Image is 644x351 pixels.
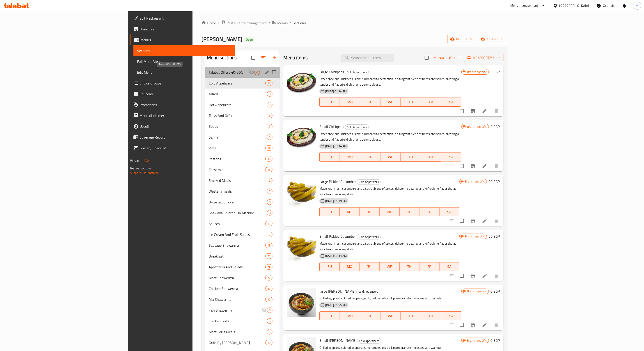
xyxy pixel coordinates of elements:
span: Sauces [209,221,265,226]
span: Menu disclaimer [140,113,232,118]
span: MO [342,99,358,105]
span: TU [362,99,379,105]
button: MO [340,153,360,162]
div: items [267,199,273,205]
span: Talabat Offers 40-50% [209,70,249,75]
div: items [265,340,273,345]
button: MO [340,262,360,271]
span: TH [401,209,418,215]
span: Get support on: [130,165,151,171]
input: search [341,54,394,62]
button: SU [319,98,340,107]
span: 13 [266,222,272,226]
div: Chicken Shawerma23 [205,283,280,294]
div: Fish Shawerma0 [205,305,280,316]
a: Restaurants management [221,20,267,26]
span: 0 [267,92,272,96]
div: Trays And Offers [209,113,267,118]
button: TH [400,262,420,271]
span: Cold Appetizers [345,70,369,75]
span: WE [381,209,398,215]
span: WE [382,99,399,105]
div: items [254,70,260,75]
svg: Inactive section [249,70,254,75]
div: Chicken Shawerma [209,286,265,291]
span: [DATE] 01:19 PM [323,199,348,203]
div: Talabat Offers 40-50%0edit [205,67,280,78]
span: Branch specific [465,70,488,74]
div: Smoked Meals5 [205,175,280,186]
span: SA [441,209,458,215]
div: Cold Appetizers [357,179,381,185]
span: 16 [266,168,272,172]
span: Hot Appetizers [209,102,267,107]
p: Made with fresh cucumbers and a secret blend of spices, delivering a tangy and refreshing flavor ... [319,186,459,197]
a: Coupons [130,89,235,99]
p: Experience our Chickpeas, slow-simmered to perfection in a fragrant blend of herbs and spices, cr... [319,76,461,87]
a: Grocery Checklist [130,143,235,153]
span: 9 [267,114,272,118]
div: items [267,329,273,335]
img: Large Chickpeas [287,69,316,98]
a: Edit menu item [482,322,487,328]
button: export [478,35,507,43]
div: Mix Shawerma16 [205,294,280,305]
span: SU [321,154,338,160]
span: [DATE] 07:34 AM [323,144,348,148]
div: Breakfast24 [205,251,280,262]
div: Mix Shawerma [209,297,265,302]
span: Branches [140,26,232,32]
span: Upsell [140,124,232,129]
span: 36 [266,157,272,161]
span: Add item [431,54,446,61]
span: 8 [267,211,272,215]
button: TU [360,311,380,320]
img: Small Pickled Cucumber [287,233,316,262]
div: Meat Grills Meals [209,329,267,335]
div: Shawaya Chicken On Machine [209,210,267,216]
div: [GEOGRAPHIC_DATA] [559,3,589,8]
span: Pizza [209,145,265,151]
span: Fish Shawerma [209,308,261,313]
span: Menus [277,20,288,26]
a: Edit menu item [482,218,487,223]
div: items [265,243,273,248]
button: SU [319,311,340,320]
a: Support.OpsPlatform [130,170,159,176]
a: Sections [133,45,235,56]
span: 23 [266,287,272,291]
a: Edit menu item [482,273,487,278]
div: Pastries36 [205,153,280,164]
span: FR [421,209,438,215]
button: TH [401,153,421,162]
div: items [267,178,273,183]
a: Upsell [130,121,235,132]
img: Small Chickpeas [287,123,316,152]
nav: breadcrumb [202,20,507,26]
span: Manage items [468,55,500,61]
span: MO [342,313,358,319]
button: SA [441,98,462,107]
span: Select to update [457,106,467,116]
button: TH [400,207,420,216]
div: Appetizers And Salads24 [205,262,280,272]
h6: 0 EGP [491,69,500,75]
span: Appetizers And Salads [209,264,265,270]
div: Western meals7 [205,186,280,197]
span: Large Pickled Cucumber [319,178,356,185]
div: Meat Shawerma [209,275,265,280]
button: SU [319,262,340,271]
a: Menu disclaimer [130,110,235,121]
span: 17 [266,81,272,85]
span: TU [361,263,378,270]
span: Select to update [457,161,467,171]
span: SU [321,263,338,270]
button: Branch-specific-item [468,161,478,171]
div: items [267,189,273,194]
button: Branch-specific-item [468,215,478,226]
span: Sausage Shawarma [209,243,265,248]
li: / [268,20,270,26]
span: Soups [209,124,267,129]
span: TH [401,263,418,270]
div: Western meals [209,189,267,194]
